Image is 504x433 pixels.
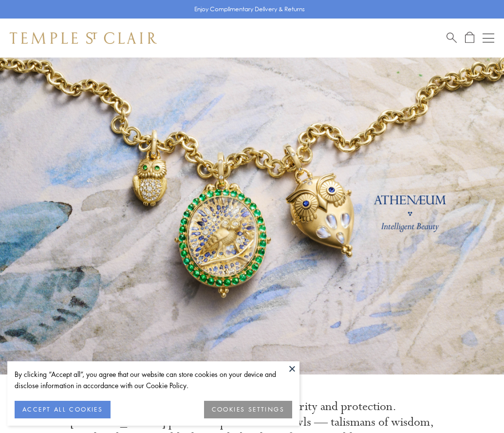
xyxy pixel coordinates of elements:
[465,32,474,44] a: Open Shopping Bag
[15,401,111,418] button: ACCEPT ALL COOKIES
[10,32,157,44] img: Temple St. Clair
[447,32,457,44] a: Search
[194,4,305,14] p: Enjoy Complimentary Delivery & Returns
[483,32,494,44] button: Open navigation
[204,401,292,418] button: COOKIES SETTINGS
[15,369,292,391] div: By clicking “Accept all”, you agree that our website can store cookies on your device and disclos...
